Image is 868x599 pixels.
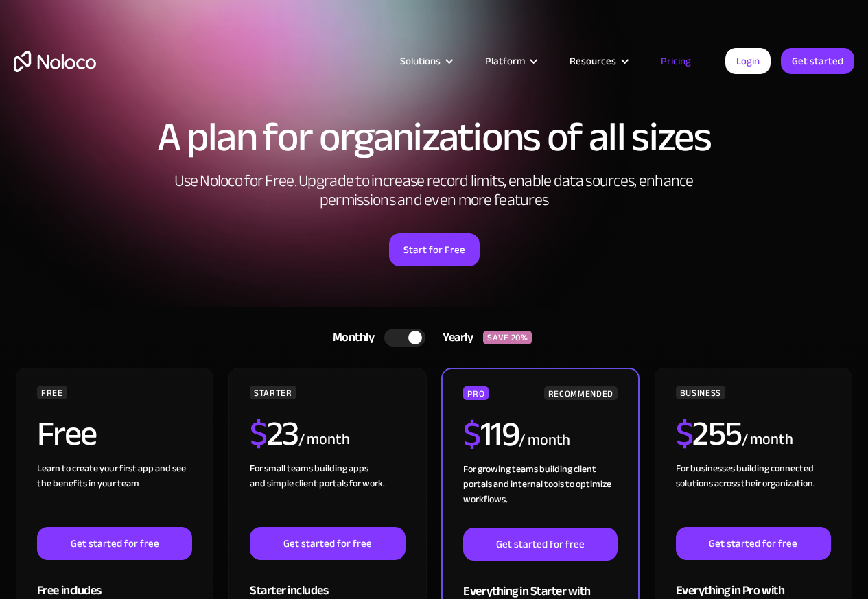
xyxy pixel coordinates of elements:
[725,48,771,74] a: Login
[389,233,480,266] a: Start for Free
[676,386,725,399] div: BUSINESS
[485,52,525,70] div: Platform
[570,52,616,70] div: Resources
[400,52,441,70] div: Solutions
[250,461,405,527] div: For small teams building apps and simple client portals for work. ‍
[676,401,693,466] span: $
[14,117,854,158] h1: A plan for organizations of all sizes
[298,429,350,451] div: / month
[250,401,267,466] span: $
[37,386,67,399] div: FREE
[463,402,480,467] span: $
[383,52,468,70] div: Solutions
[37,527,192,560] a: Get started for free
[676,461,831,527] div: For businesses building connected solutions across their organization. ‍
[425,327,483,348] div: Yearly
[644,52,708,70] a: Pricing
[160,172,709,210] h2: Use Noloco for Free. Upgrade to increase record limits, enable data sources, enhance permissions ...
[544,386,618,400] div: RECOMMENDED
[37,416,97,451] h2: Free
[468,52,552,70] div: Platform
[463,386,489,400] div: PRO
[463,528,617,561] a: Get started for free
[781,48,854,74] a: Get started
[250,416,298,451] h2: 23
[316,327,385,348] div: Monthly
[463,417,519,451] h2: 119
[742,429,793,451] div: / month
[250,527,405,560] a: Get started for free
[483,331,532,344] div: SAVE 20%
[250,386,296,399] div: STARTER
[676,416,742,451] h2: 255
[463,462,617,528] div: For growing teams building client portals and internal tools to optimize workflows.
[519,430,570,451] div: / month
[37,461,192,527] div: Learn to create your first app and see the benefits in your team ‍
[676,527,831,560] a: Get started for free
[552,52,644,70] div: Resources
[14,51,96,72] a: home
